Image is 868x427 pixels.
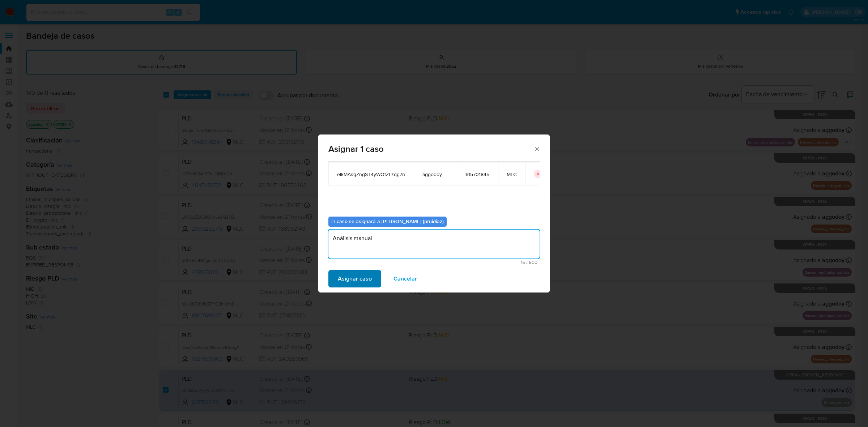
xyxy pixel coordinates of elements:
[384,270,426,287] button: Cancelar
[422,171,448,178] span: aggodoy
[465,171,489,178] span: 615701845
[338,271,372,287] span: Asignar caso
[337,171,405,178] span: elkMAsgZngST4yWOtZLzqg7n
[328,230,540,259] textarea: Análisis manual
[533,145,540,152] button: Cerrar ventana
[318,134,550,293] div: assign-modal
[393,271,417,287] span: Cancelar
[328,145,533,153] span: Asignar 1 caso
[331,218,444,225] b: El caso se asignará a [PERSON_NAME] (pruidiaz)
[534,170,542,178] button: icon-button
[331,260,537,265] span: Máximo 500 caracteres
[507,171,516,178] span: MLC
[328,270,381,287] button: Asignar caso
